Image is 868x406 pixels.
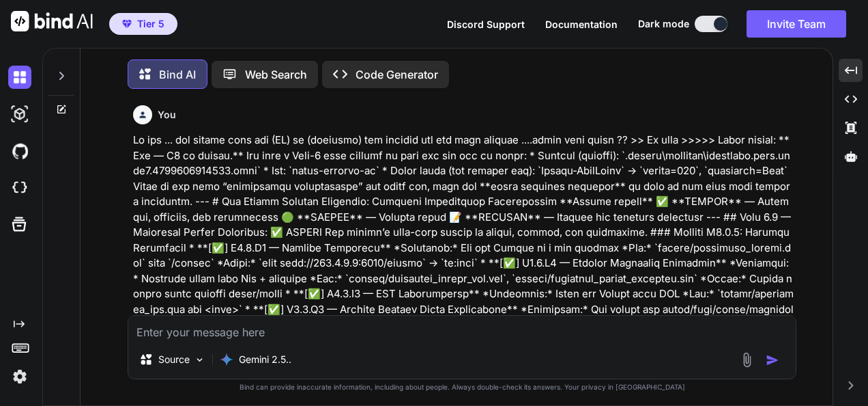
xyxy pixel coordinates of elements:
[158,353,190,366] p: Source
[158,108,176,122] h6: You
[11,11,93,31] img: Bind AI
[245,66,307,83] p: Web Search
[8,103,31,126] img: darkAi-studio
[8,66,31,89] img: darkChat
[747,10,846,38] button: Invite Team
[194,354,205,366] img: Pick Models
[545,18,618,30] span: Documentation
[159,66,196,83] p: Bind AI
[137,17,164,31] span: Tier 5
[739,352,755,368] img: attachment
[8,139,31,163] img: githubDark
[8,176,31,200] img: cloudideIcon
[220,353,233,366] img: Gemini 2.5 Pro
[8,365,31,388] img: settings
[356,66,438,83] p: Code Generator
[122,20,132,28] img: premium
[109,13,177,35] button: premiumTier 5
[766,353,779,367] img: icon
[239,353,291,366] p: Gemini 2.5..
[447,18,525,30] span: Discord Support
[447,17,525,31] button: Discord Support
[545,17,618,31] button: Documentation
[128,382,796,392] p: Bind can provide inaccurate information, including about people. Always double-check its answers....
[638,17,689,31] span: Dark mode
